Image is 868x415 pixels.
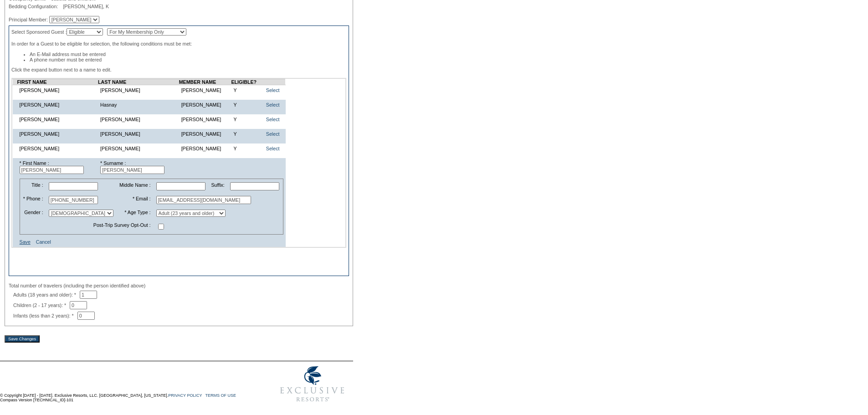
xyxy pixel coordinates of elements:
[30,57,346,62] li: A phone number must be entered
[266,146,280,151] a: Select
[179,143,231,154] td: [PERSON_NAME]
[17,129,98,139] td: [PERSON_NAME]
[17,158,98,176] td: * First Name :
[98,129,179,139] td: [PERSON_NAME]
[17,79,98,85] td: FIRST NAME
[21,194,46,206] td: * Phone :
[17,114,98,124] td: [PERSON_NAME]
[98,114,179,124] td: [PERSON_NAME]
[231,100,261,110] td: Y
[266,117,280,122] a: Select
[209,180,227,193] td: Suffix:
[266,102,280,108] a: Select
[9,17,48,22] span: Principal Member:
[117,180,153,193] td: Middle Name :
[98,158,179,176] td: * Surname :
[98,85,179,96] td: [PERSON_NAME]
[17,143,98,154] td: [PERSON_NAME]
[168,393,202,398] a: PRIVACY POLICY
[30,51,346,57] li: An E-Mail address must be entered
[36,239,51,245] a: Cancel
[179,114,231,124] td: [PERSON_NAME]
[272,361,353,407] img: Exclusive Resorts
[98,143,179,154] td: [PERSON_NAME]
[231,129,261,139] td: Y
[21,220,153,233] td: Post-Trip Survey Opt-Out :
[9,283,349,288] div: Total number of travelers (including the person identified above)
[63,4,109,9] span: [PERSON_NAME], K
[9,4,62,9] span: Bedding Configuration:
[179,79,231,85] td: MEMBER NAME
[17,100,98,110] td: [PERSON_NAME]
[9,26,349,276] div: Select Sponsored Guest : In order for a Guest to be eligible for selection, the following conditi...
[117,194,153,206] td: * Email :
[266,87,280,93] a: Select
[17,85,98,96] td: [PERSON_NAME]
[13,313,77,318] span: Infants (less than 2 years): *
[231,143,261,154] td: Y
[266,131,280,137] a: Select
[13,302,70,308] span: Children (2 - 17 years): *
[231,85,261,96] td: Y
[13,292,80,297] span: Adults (18 years and older): *
[21,207,46,219] td: Gender :
[117,207,153,219] td: * Age Type :
[231,79,261,85] td: ELIGIBLE?
[179,85,231,96] td: [PERSON_NAME]
[179,129,231,139] td: [PERSON_NAME]
[98,79,179,85] td: LAST NAME
[5,335,40,343] input: Save Changes
[205,393,236,398] a: TERMS OF USE
[179,100,231,110] td: [PERSON_NAME]
[20,239,31,245] a: Save
[21,180,46,193] td: Title :
[98,100,179,110] td: Hasnay
[231,114,261,124] td: Y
